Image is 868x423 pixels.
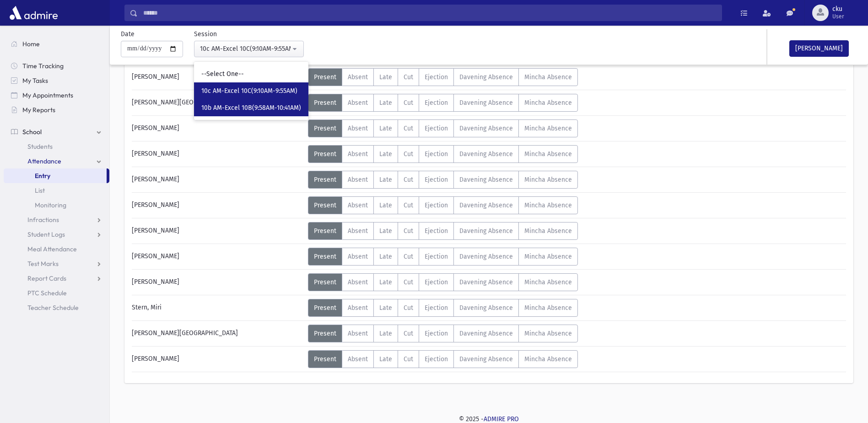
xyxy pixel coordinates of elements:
[308,299,578,317] div: AttTypes
[425,99,448,107] span: Ejection
[832,13,844,20] span: User
[379,201,392,209] span: Late
[308,94,578,112] div: AttTypes
[27,260,59,268] span: Test Marks
[308,248,578,266] div: AttTypes
[127,273,308,291] div: [PERSON_NAME]
[348,278,368,286] span: Absent
[27,157,61,165] span: Attendance
[524,73,572,81] span: Mincha Absence
[4,212,109,227] a: Infractions
[4,227,109,242] a: Student Logs
[127,119,308,137] div: [PERSON_NAME]
[308,119,578,137] div: AttTypes
[4,300,109,315] a: Teacher Schedule
[4,139,109,154] a: Students
[314,278,336,286] span: Present
[314,125,336,132] span: Present
[22,91,73,99] span: My Appointments
[404,304,413,312] span: Cut
[201,87,297,96] span: 10c AM-Excel 10C(9:10AM-9:55AM)
[459,253,513,260] span: Davening Absence
[194,41,304,57] button: 10c AM-Excel 10C(9:10AM-9:55AM)
[127,325,308,342] div: [PERSON_NAME][GEOGRAPHIC_DATA]
[127,94,308,112] div: [PERSON_NAME][GEOGRAPHIC_DATA]
[524,125,572,132] span: Mincha Absence
[200,44,291,54] div: 10c AM-Excel 10C(9:10AM-9:55AM)
[121,29,135,39] label: Date
[404,73,413,81] span: Cut
[27,230,65,239] span: Student Logs
[201,103,301,113] span: 10b AM-Excel 10B(9:58AM-10:41AM)
[4,103,109,117] a: My Reports
[425,278,448,286] span: Ejection
[127,145,308,163] div: [PERSON_NAME]
[314,253,336,260] span: Present
[314,99,336,107] span: Present
[379,176,392,184] span: Late
[459,201,513,209] span: Davening Absence
[4,256,109,271] a: Test Marks
[314,176,336,184] span: Present
[404,201,413,209] span: Cut
[832,5,844,13] span: cku
[127,68,308,86] div: [PERSON_NAME]
[459,278,513,286] span: Davening Absence
[425,355,448,363] span: Ejection
[524,227,572,235] span: Mincha Absence
[425,73,448,81] span: Ejection
[308,171,578,189] div: AttTypes
[314,355,336,363] span: Present
[308,222,578,240] div: AttTypes
[379,330,392,337] span: Late
[379,355,392,363] span: Late
[4,198,109,212] a: Monitoring
[348,176,368,184] span: Absent
[127,248,308,266] div: [PERSON_NAME]
[348,253,368,260] span: Absent
[379,99,392,107] span: Late
[789,40,849,57] button: [PERSON_NAME]
[314,227,336,235] span: Present
[4,88,109,103] a: My Appointments
[4,271,109,286] a: Report Cards
[22,76,48,85] span: My Tasks
[308,196,578,214] div: AttTypes
[404,253,413,260] span: Cut
[27,289,67,297] span: PTC Schedule
[314,330,336,337] span: Present
[459,73,513,81] span: Davening Absence
[348,227,368,235] span: Absent
[524,201,572,209] span: Mincha Absence
[459,99,513,107] span: Davening Absence
[425,227,448,235] span: Ejection
[348,73,368,81] span: Absent
[127,299,308,317] div: Stern, Miri
[22,62,64,70] span: Time Tracking
[524,330,572,337] span: Mincha Absence
[27,274,66,282] span: Report Cards
[459,227,513,235] span: Davening Absence
[459,125,513,132] span: Davening Absence
[524,355,572,363] span: Mincha Absence
[425,176,448,184] span: Ejection
[524,278,572,286] span: Mincha Absence
[425,253,448,260] span: Ejection
[348,125,368,132] span: Absent
[524,253,572,260] span: Mincha Absence
[308,68,578,86] div: AttTypes
[4,73,109,88] a: My Tasks
[314,150,336,158] span: Present
[4,154,109,168] a: Attendance
[308,273,578,291] div: AttTypes
[379,278,392,286] span: Late
[348,304,368,312] span: Absent
[35,201,66,209] span: Monitoring
[4,37,109,51] a: Home
[425,330,448,337] span: Ejection
[27,304,79,312] span: Teacher Schedule
[425,304,448,312] span: Ejection
[459,150,513,158] span: Davening Absence
[127,222,308,240] div: [PERSON_NAME]
[425,201,448,209] span: Ejection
